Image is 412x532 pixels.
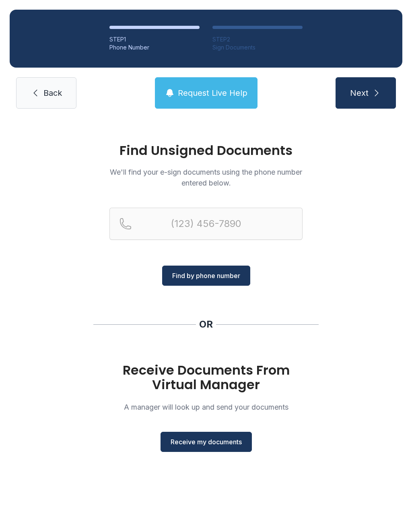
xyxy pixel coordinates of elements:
h1: Find Unsigned Documents [109,144,303,157]
h1: Receive Documents From Virtual Manager [109,363,303,392]
div: Phone Number [109,43,200,52]
div: STEP 1 [109,35,200,43]
span: Back [43,87,62,99]
div: STEP 2 [212,35,303,43]
input: Reservation phone number [109,208,303,240]
p: A manager will look up and send your documents [109,402,303,412]
span: Request Live Help [178,87,247,99]
span: Next [350,87,369,99]
span: Receive my documents [171,437,242,447]
p: We'll find your e-sign documents using the phone number entered below. [109,167,303,188]
span: Find by phone number [172,271,240,280]
div: OR [199,318,213,331]
div: Sign Documents [212,43,303,52]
